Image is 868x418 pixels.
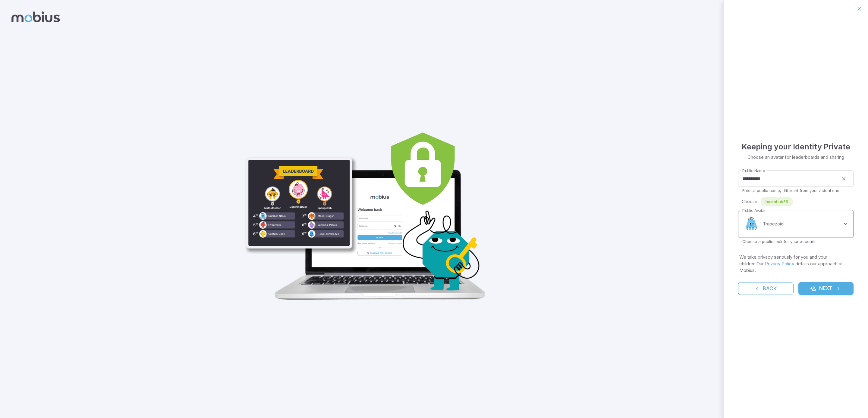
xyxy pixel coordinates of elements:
p: We take privacy seriously for you and your children. Our details our approach at Mobius. [739,254,852,274]
label: Public Name [742,168,765,174]
button: Next [798,282,854,295]
p: Choose a public look for your account [742,239,849,244]
img: parent_3-illustration [242,111,491,305]
button: clear [838,173,849,184]
div: Choose: [742,197,854,206]
img: trapezoid.svg [742,215,760,233]
p: Trapezoid [763,221,784,227]
label: Public Avatar [742,208,766,213]
h4: Keeping your Identity Private [742,141,850,153]
div: hostahub55 [761,197,793,206]
span: hostahub55 [761,199,793,205]
a: Privacy Policy [765,261,794,266]
button: Back [738,282,794,295]
p: Enter a public name, different from your actual one [742,188,849,193]
p: Choose an avatar for leaderboards and sharing [747,154,844,161]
